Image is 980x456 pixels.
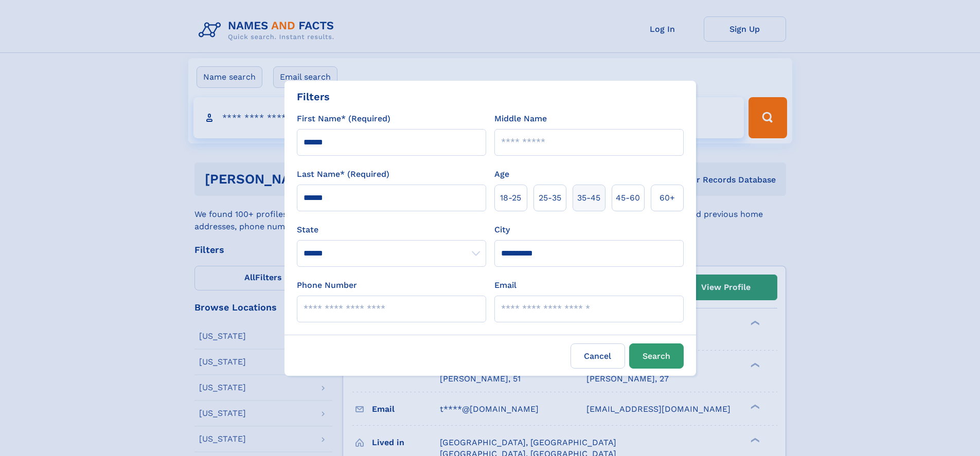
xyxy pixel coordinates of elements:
[297,89,330,104] div: Filters
[616,192,640,204] span: 45‑60
[297,113,390,125] label: First Name* (Required)
[500,192,521,204] span: 18‑25
[297,224,486,236] label: State
[494,224,510,236] label: City
[297,279,357,291] label: Phone Number
[629,343,684,369] button: Search
[297,168,389,180] label: Last Name* (Required)
[494,168,509,180] label: Age
[660,192,675,204] span: 60+
[494,113,547,125] label: Middle Name
[539,192,561,204] span: 25‑35
[571,343,625,369] label: Cancel
[577,192,600,204] span: 35‑45
[494,279,516,291] label: Email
